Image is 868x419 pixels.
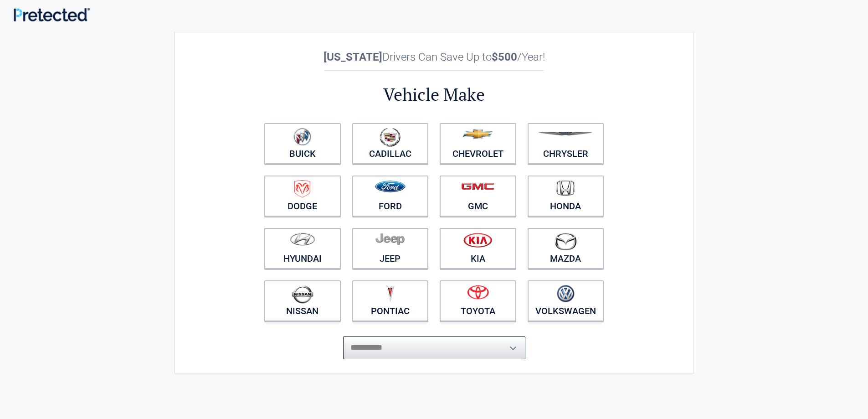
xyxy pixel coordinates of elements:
a: Nissan [264,280,341,321]
b: [US_STATE] [324,51,382,63]
img: kia [463,233,492,248]
a: Volkswagen [528,280,604,321]
a: Ford [352,176,429,217]
h2: Drivers Can Save Up to /Year [259,51,610,63]
b: $500 [492,51,517,63]
a: Cadillac [352,123,429,164]
a: Toyota [440,280,516,321]
img: nissan [292,285,313,304]
a: Kia [440,228,516,269]
a: Dodge [264,176,341,217]
img: pontiac [385,285,395,302]
a: Honda [528,176,604,217]
img: ford [375,181,406,192]
a: Buick [264,123,341,164]
img: volkswagen [557,285,575,303]
img: dodge [294,180,310,198]
img: toyota [467,285,489,300]
img: gmc [461,182,494,190]
h2: Vehicle Make [259,83,610,106]
a: Pontiac [352,280,429,321]
img: chrysler [538,132,593,136]
img: honda [556,180,575,196]
img: Main Logo [14,8,90,21]
img: cadillac [380,128,401,147]
a: Hyundai [264,228,341,269]
a: Chrysler [528,123,604,164]
img: chevrolet [462,129,493,139]
img: hyundai [290,233,315,246]
img: jeep [375,233,405,245]
a: Mazda [528,228,604,269]
img: buick [293,128,311,146]
a: Chevrolet [440,123,516,164]
img: mazda [554,233,577,250]
a: Jeep [352,228,429,269]
a: GMC [440,176,516,217]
